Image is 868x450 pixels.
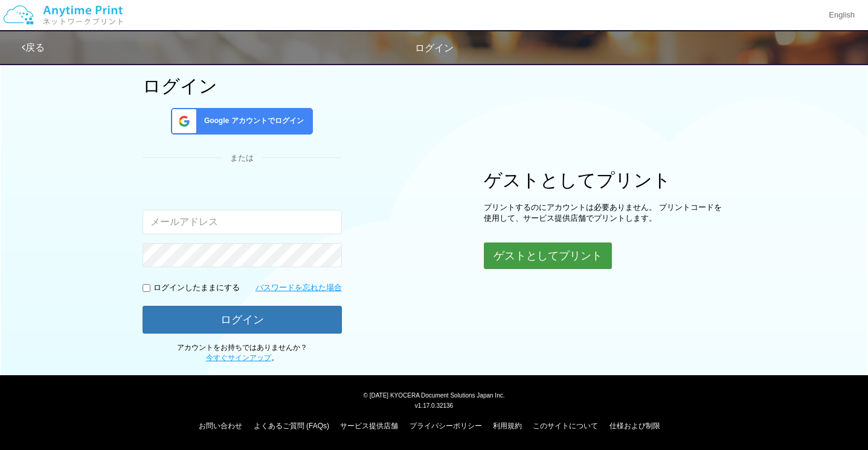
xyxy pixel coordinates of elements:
[153,282,240,294] p: ログインしたままにする
[199,116,304,126] span: Google アカウントでログイン
[199,422,242,430] a: お問い合わせ
[364,391,505,399] span: © [DATE] KYOCERA Document Solutions Japan Inc.
[493,422,522,430] a: 利用規約
[143,306,342,334] button: ログイン
[206,353,278,362] span: 。
[256,282,342,294] a: パスワードを忘れた場合
[254,422,329,430] a: よくあるご質問 (FAQs)
[609,422,660,430] a: 仕様および制限
[143,210,342,234] input: メールアドレス
[206,353,271,362] a: 今すぐサインアップ
[22,42,45,52] a: 戻る
[484,242,612,269] button: ゲストとしてプリント
[340,422,398,430] a: サービス提供店舗
[484,170,725,190] h1: ゲストとしてプリント
[415,43,454,53] span: ログイン
[533,422,598,430] a: このサイトについて
[143,343,342,363] p: アカウントをお持ちではありませんか？
[410,422,482,430] a: プライバシーポリシー
[143,153,342,164] div: または
[415,402,453,409] span: v1.17.0.32136
[143,76,342,96] h1: ログイン
[484,202,725,224] p: プリントするのにアカウントは必要ありません。 プリントコードを使用して、サービス提供店舗でプリントします。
